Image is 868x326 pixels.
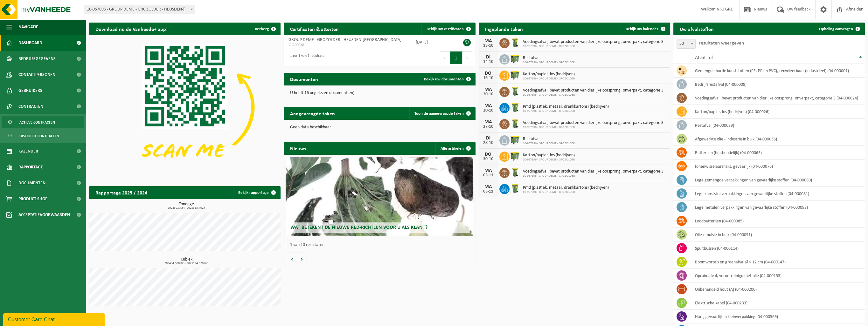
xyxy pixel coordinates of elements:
span: Voedingsafval, bevat producten van dierlijke oorsprong, onverpakt, categorie 3 [523,120,663,126]
span: 10-957896 - GROUP DEME - GRC ZOLDER [523,158,575,162]
td: boomwortels en groenafval Ø > 12 cm (04-000147) [690,255,865,269]
div: 27-10 [482,125,495,129]
label: resultaten weergeven [699,41,744,46]
span: Gebruikers [18,83,42,98]
span: Bekijk uw certificaten [427,27,464,31]
span: 10-957896 - GROUP DEME - GRC ZOLDER [523,61,575,65]
td: [DATE] [411,35,451,49]
img: WB-1100-HPE-GN-50 [510,134,520,145]
button: Volgende [297,253,307,265]
div: DI [482,55,495,60]
td: afgewerkte olie - industrie in bulk (04-000056) [690,132,865,146]
div: 03-11 [482,189,495,194]
img: WB-1100-HPE-GN-50 [510,151,520,161]
img: WB-0140-HPE-GN-50 [510,86,520,97]
td: onbehandeld hout (A) (04-000200) [690,282,865,296]
a: Bekijk uw certificaten [421,23,475,35]
a: Wat betekent de nieuwe RED-richtlijn voor u als klant? [286,157,473,236]
span: Karton/papier, los (bedrijven) [523,153,575,158]
span: Acceptatievoorwaarden [18,207,70,223]
span: 50 [677,39,696,49]
h2: Uw afvalstoffen [673,23,720,35]
span: Pmd (plastiek, metaal, drankkartons) (bedrijven) [523,104,609,109]
span: Afvalstof [695,55,713,60]
span: Pmd (plastiek, metaal, drankkartons) (bedrijven) [523,185,609,190]
span: Bedrijfsgegevens [18,51,56,67]
button: 1 [450,51,462,64]
span: Verberg [255,27,269,31]
span: 2024: 0,142 t - 2025: 13,492 t [92,207,281,210]
p: Geen data beschikbaar. [290,125,469,130]
span: 10-957896 - GROUP DEME - GRC ZOLDER [523,93,663,97]
a: Bekijk uw kalender [621,23,670,35]
a: Alle artikelen [435,142,475,155]
span: Restafval [523,56,575,61]
td: batterijen (huishoudelijk) (04-000063) [690,146,865,160]
div: 20-10 [482,92,495,97]
div: 03-11 [482,173,495,178]
span: Navigatie [18,19,38,35]
span: Ophaling aanvragen [819,27,853,31]
img: WB-0240-HPE-GN-50 [510,102,520,113]
span: 10-957896 - GROUP DEME - GRC ZOLDER [523,44,663,48]
a: Historiek contracten [2,130,84,142]
div: MA [482,184,495,189]
span: 10-957896 - GROUP DEME - GRC ZOLDER [523,109,609,113]
h2: Certificaten & attesten [284,23,345,35]
td: bedrijfsrestafval (04-000008) [690,78,865,91]
span: Wat betekent de nieuwe RED-richtlijn voor u als klant? [290,225,427,230]
span: 50 [677,39,695,48]
span: Documenten [18,175,45,191]
button: Vorige [287,253,297,265]
td: elektrische kabel (04-000233) [690,296,865,310]
a: Bekijk uw documenten [419,73,475,85]
h2: Ingeplande taken [479,23,529,35]
div: 1 tot 1 van 1 resultaten [287,51,326,65]
td: karton/papier, los (bedrijven) (04-000026) [690,105,865,119]
div: MA [482,168,495,173]
span: 10-957896 - GROUP DEME - GRC ZOLDER - HEUSDEN-ZOLDER [84,5,195,14]
div: MA [482,103,495,108]
a: Toon de aangevraagde taken [409,107,475,120]
span: Actieve contracten [19,116,55,128]
span: Bekijk uw documenten [424,77,464,81]
td: ionenwisselaarshars, gevaarlijk (04-000076) [690,160,865,173]
span: Rapportage [18,159,43,175]
span: 10-957896 - GROUP DEME - GRC ZOLDER [523,77,575,81]
p: 1 van 10 resultaten [290,243,472,247]
span: Product Shop [18,191,47,207]
span: 10-957896 - GROUP DEME - GRC ZOLDER [523,142,575,146]
div: 28-10 [482,141,495,145]
img: WB-0140-HPE-GN-50 [510,37,520,48]
td: loodbatterijen (04-000085) [690,214,865,228]
span: Contactpersonen [18,67,55,83]
span: Voedingsafval, bevat producten van dierlijke oorsprong, onverpakt, categorie 3 [523,169,663,174]
span: Contracten [18,98,43,114]
span: Toon de aangevraagde taken [414,112,464,116]
span: Karton/papier, los (bedrijven) [523,72,575,77]
td: lege kunststof verpakkingen van gevaarlijke stoffen (04-000081) [690,187,865,200]
td: gemengde harde kunststoffen (PE, PP en PVC), recycleerbaar (industrieel) (04-000001) [690,64,865,78]
img: WB-0140-HPE-GN-50 [510,118,520,129]
img: WB-0140-HPE-GN-50 [510,167,520,178]
td: opruimafval, verontreinigd met olie (04-000153) [690,269,865,282]
img: WB-1100-HPE-GN-50 [510,70,520,80]
span: GROUP DEME - GRC ZOLDER - HEUSDEN-[GEOGRAPHIC_DATA] [288,37,401,42]
td: restafval (04-000029) [690,119,865,132]
span: 10-957896 - GROUP DEME - GRC ZOLDER [523,126,663,129]
p: U heeft 16 ongelezen document(en). [290,91,469,95]
a: Bekijk rapportage [233,186,280,199]
div: 16-10 [482,76,495,80]
span: Historiek contracten [19,130,59,142]
span: Dashboard [18,35,42,51]
strong: INFO GRC [715,7,733,12]
div: 14-10 [482,60,495,64]
a: Ophaling aanvragen [814,23,864,35]
td: lege metalen verpakkingen van gevaarlijke stoffen (04-000083) [690,200,865,214]
span: Restafval [523,137,575,142]
div: DI [482,136,495,141]
div: 13-10 [482,44,495,48]
span: Voedingsafval, bevat producten van dierlijke oorsprong, onverpakt, categorie 3 [523,39,663,44]
span: 10-957896 - GROUP DEME - GRC ZOLDER [523,174,663,178]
